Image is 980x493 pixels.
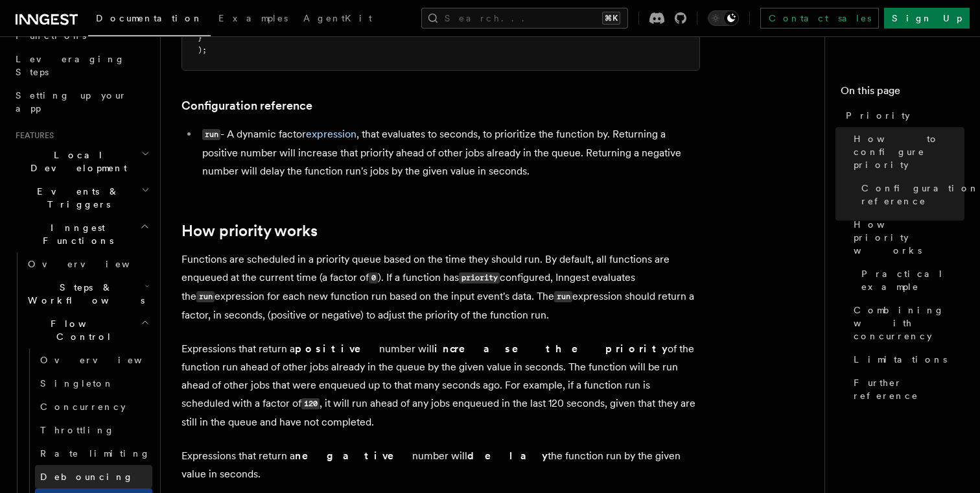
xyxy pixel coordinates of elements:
[40,402,126,412] span: Concurrency
[306,128,356,140] a: expression
[10,84,152,120] a: Setting up your app
[848,298,964,348] a: Combining with concurrency
[10,143,152,180] button: Local Development
[40,378,114,389] span: Singleton
[854,218,964,257] span: How priority works
[841,83,964,104] h4: On this page
[10,130,54,141] span: Features
[40,448,150,459] span: Rate limiting
[421,8,628,29] button: Search...⌘K
[856,262,964,298] a: Practical example
[202,129,220,140] code: run
[10,216,152,252] button: Inngest Functions
[856,176,964,213] a: Configuration reference
[295,450,412,462] strong: negative
[23,312,152,348] button: Flow Control
[181,250,700,324] p: Functions are scheduled in a priority queue based on the time they should run. By default, all fu...
[760,8,879,29] a: Contact sales
[88,4,211,36] a: Documentation
[303,13,372,23] span: AgentKit
[218,13,288,23] span: Examples
[35,442,152,465] a: Rate limiting
[846,109,910,122] span: Priority
[10,185,141,211] span: Events & Triggers
[16,90,127,114] span: Setting up your app
[434,343,668,355] strong: increase the priority
[296,4,380,35] a: AgentKit
[35,418,152,442] a: Throttling
[848,127,964,176] a: How to configure priority
[211,4,296,35] a: Examples
[854,132,964,171] span: How to configure priority
[23,252,152,276] a: Overview
[841,104,964,127] a: Priority
[854,304,964,343] span: Combining with concurrency
[10,149,141,174] span: Local Development
[861,182,979,208] span: Configuration reference
[196,291,215,302] code: run
[295,343,379,355] strong: positive
[23,317,141,343] span: Flow Control
[854,376,964,402] span: Further reference
[198,45,207,54] span: );
[181,447,700,483] p: Expressions that return a number will the function run by the given value in seconds.
[10,180,152,216] button: Events & Triggers
[602,12,620,25] kbd: ⌘K
[708,10,739,26] button: Toggle dark mode
[40,355,174,365] span: Overview
[16,54,125,77] span: Leveraging Steps
[181,222,318,240] a: How priority works
[181,97,312,115] a: Configuration reference
[861,267,964,293] span: Practical example
[854,353,947,366] span: Limitations
[181,340,700,431] p: Expressions that return a number will of the function run ahead of other jobs already in the queu...
[35,372,152,395] a: Singleton
[28,259,161,269] span: Overview
[23,281,145,307] span: Steps & Workflows
[198,33,202,42] span: }
[35,348,152,372] a: Overview
[40,425,115,435] span: Throttling
[369,272,378,283] code: 0
[848,213,964,262] a: How priority works
[554,291,572,302] code: run
[23,276,152,312] button: Steps & Workflows
[198,125,700,180] li: - A dynamic factor , that evaluates to seconds, to prioritize the function by. Returning a positi...
[96,13,203,23] span: Documentation
[459,272,500,283] code: priority
[35,465,152,488] a: Debouncing
[848,348,964,371] a: Limitations
[467,450,548,462] strong: delay
[35,395,152,418] a: Concurrency
[10,221,140,247] span: Inngest Functions
[301,398,320,409] code: 120
[848,371,964,407] a: Further reference
[884,8,970,29] a: Sign Up
[10,47,152,84] a: Leveraging Steps
[40,472,134,482] span: Debouncing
